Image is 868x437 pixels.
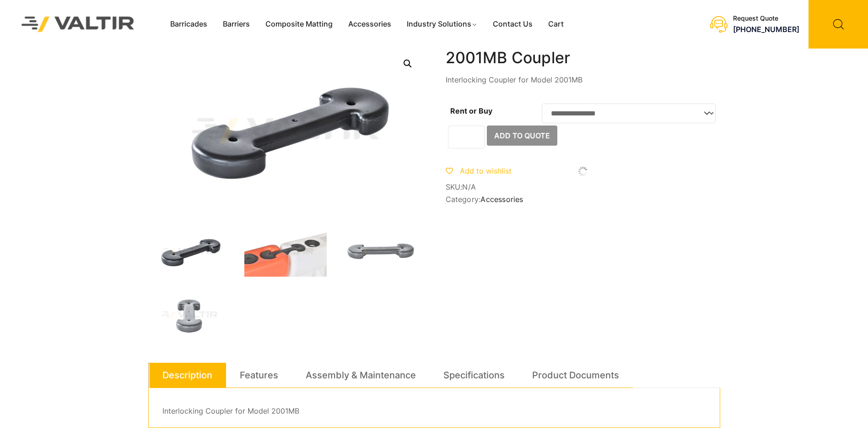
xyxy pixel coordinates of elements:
[446,49,720,67] h1: 2001MB Coupler
[480,195,523,204] a: Accessories
[443,363,505,388] a: Specifications
[258,17,340,31] a: Composite Matting
[446,183,720,191] span: SKU:
[485,17,540,31] a: Contact Us
[148,290,231,340] img: Connector_Sm_Side.jpg
[10,5,146,44] img: Valtir Rentals
[733,15,799,22] div: Request Quote
[399,17,485,31] a: Industry Solutions
[162,404,706,418] p: Interlocking Coupler for Model 2001MB
[532,363,619,388] a: Product Documents
[450,106,492,115] label: Rent or Buy
[462,182,476,191] span: N/A
[240,363,278,388] a: Features
[162,363,212,388] a: Description
[215,17,258,31] a: Barriers
[733,25,799,34] a: [PHONE_NUMBER]
[340,17,399,31] a: Accessories
[306,363,416,388] a: Assembly & Maintenance
[540,17,571,31] a: Cart
[162,17,215,31] a: Barricades
[487,126,557,146] button: Add to Quote
[244,227,327,277] img: 2001MB_Xtra2.jpg
[448,126,485,148] input: Product quantity
[446,195,720,204] span: Category:
[446,74,720,85] p: Interlocking Coupler for Model 2001MB
[148,227,231,277] img: Connector_Sm_3Q.jpg
[340,227,423,277] img: Connector_Sm_Front.jpg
